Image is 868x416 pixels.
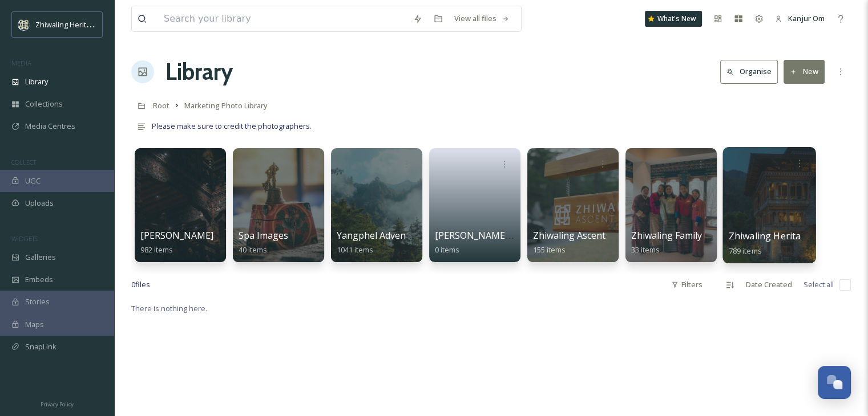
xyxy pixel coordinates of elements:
[769,7,830,30] a: Kanjur Om
[788,13,825,23] span: Kanjur Om
[337,230,454,255] a: Yangphel Adventure Travel1041 items
[131,279,150,290] span: 0 file s
[818,366,851,399] button: Open Chat
[184,100,268,111] span: Marketing Photo Library
[435,230,616,255] a: [PERSON_NAME] and Zhiwaling Memories0 items
[25,176,41,186] span: UGC
[239,229,288,242] span: Spa Images
[25,296,50,307] span: Stories
[804,279,834,290] span: Select all
[18,19,30,30] img: Screenshot%202025-04-29%20at%2011.05.50.png
[41,401,74,408] span: Privacy Policy
[140,244,173,255] span: 982 items
[153,100,169,111] span: Root
[720,60,778,83] button: Organise
[533,230,605,255] a: Zhiwaling Ascent155 items
[140,230,213,255] a: [PERSON_NAME]982 items
[165,55,233,89] a: Library
[435,244,459,255] span: 0 items
[25,121,75,132] span: Media Centres
[665,274,708,296] div: Filters
[35,19,99,30] span: Zhiwaling Heritage
[184,99,268,112] a: Marketing Photo Library
[631,230,702,255] a: Zhiwaling Family33 items
[645,11,702,27] a: What's New
[631,244,660,255] span: 33 items
[533,229,605,242] span: Zhiwaling Ascent
[337,229,454,242] span: Yangphel Adventure Travel
[449,7,515,30] a: View all files
[729,230,812,242] span: Zhiwaling Heritage
[239,230,288,255] a: Spa Images40 items
[152,121,312,131] span: Please make sure to credit the photographers.
[140,229,213,242] span: [PERSON_NAME]
[435,229,616,242] span: [PERSON_NAME] and Zhiwaling Memories
[153,99,169,112] a: Root
[533,244,566,255] span: 155 items
[25,76,48,87] span: Library
[740,274,798,296] div: Date Created
[337,244,373,255] span: 1041 items
[11,158,36,166] span: COLLECT
[25,341,56,352] span: SnapLink
[239,244,267,255] span: 40 items
[784,60,825,83] button: New
[41,397,74,410] a: Privacy Policy
[131,303,207,313] span: There is nothing here.
[25,99,63,109] span: Collections
[25,198,54,209] span: Uploads
[25,274,53,285] span: Embeds
[11,59,31,67] span: MEDIA
[158,6,407,31] input: Search your library
[25,252,56,263] span: Galleries
[720,60,784,83] a: Organise
[25,319,44,330] span: Maps
[729,245,762,255] span: 789 items
[729,231,812,256] a: Zhiwaling Heritage789 items
[631,229,702,242] span: Zhiwaling Family
[11,234,38,243] span: WIDGETS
